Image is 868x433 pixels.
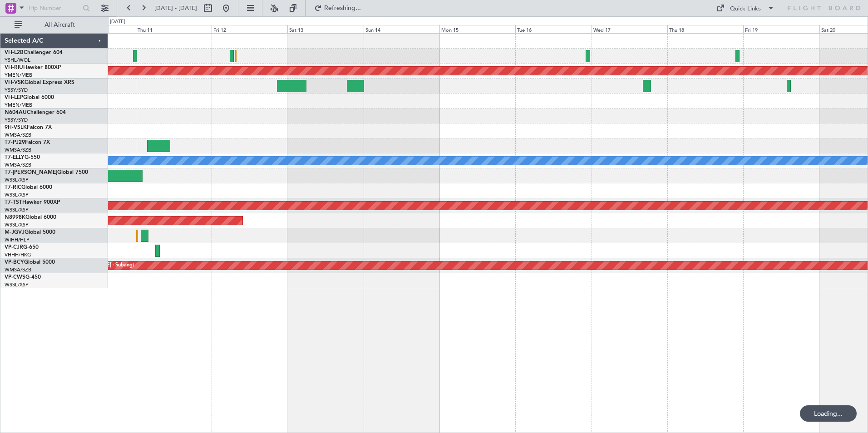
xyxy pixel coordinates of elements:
[5,102,32,108] a: YMEN/MEB
[5,200,22,205] span: T7-TST
[5,50,24,55] span: VH-L2B
[5,57,30,64] a: YSHL/WOL
[5,245,39,250] a: VP-CJRG-650
[5,87,28,93] a: YSSY/SYD
[5,80,25,85] span: VH-VSK
[5,110,27,115] span: N604AU
[212,25,287,33] div: Fri 12
[5,125,52,130] a: 9H-VSLKFalcon 7X
[5,155,40,160] a: T7-ELLYG-550
[5,162,31,168] a: WMSA/SZB
[287,25,363,33] div: Sat 13
[5,215,56,220] a: N8998KGlobal 6000
[28,1,80,15] input: Trip Number
[5,215,25,220] span: N8998K
[5,110,66,115] a: N604AUChallenger 604
[5,65,61,70] a: VH-RIUHawker 800XP
[5,140,25,145] span: T7-PJ29
[5,155,25,160] span: T7-ELLY
[5,266,31,273] a: WMSA/SZB
[5,132,31,138] a: WMSA/SZB
[5,140,50,145] a: T7-PJ29Falcon 7X
[800,405,857,422] div: Loading...
[5,236,30,243] a: WIHH/HLP
[24,22,96,28] span: All Aircraft
[5,230,55,235] a: M-JGVJGlobal 5000
[5,147,31,153] a: WMSA/SZB
[712,1,779,15] button: Quick Links
[310,1,365,15] button: Refreshing...
[5,170,57,175] span: T7-[PERSON_NAME]
[324,5,362,11] span: Refreshing...
[5,221,29,228] a: WSSL/XSP
[592,25,667,33] div: Wed 17
[5,65,23,70] span: VH-RIU
[5,170,88,175] a: T7-[PERSON_NAME]Global 7500
[5,260,24,265] span: VP-BCY
[5,192,29,198] a: WSSL/XSP
[5,275,25,280] span: VP-CWS
[5,177,29,183] a: WSSL/XSP
[5,72,32,79] a: YMEN/MEB
[5,275,41,280] a: VP-CWSG-450
[5,95,23,100] span: VH-LEP
[439,25,515,33] div: Mon 15
[5,260,55,265] a: VP-BCYGlobal 5000
[667,25,743,33] div: Thu 18
[5,50,63,55] a: VH-L2BChallenger 604
[743,25,819,33] div: Fri 19
[10,18,99,32] button: All Aircraft
[136,25,212,33] div: Thu 11
[5,245,23,250] span: VP-CJR
[5,281,29,288] a: WSSL/XSP
[5,185,21,190] span: T7-RIC
[5,200,60,205] a: T7-TSTHawker 900XP
[5,95,54,100] a: VH-LEPGlobal 6000
[5,117,28,123] a: YSSY/SYD
[154,4,197,12] span: [DATE] - [DATE]
[515,25,591,33] div: Tue 16
[730,5,761,14] div: Quick Links
[5,251,31,258] a: VHHH/HKG
[5,230,25,235] span: M-JGVJ
[5,80,74,85] a: VH-VSKGlobal Express XRS
[364,25,439,33] div: Sun 14
[5,207,29,213] a: WSSL/XSP
[5,185,52,190] a: T7-RICGlobal 6000
[110,18,125,26] div: [DATE]
[5,125,27,130] span: 9H-VSLK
